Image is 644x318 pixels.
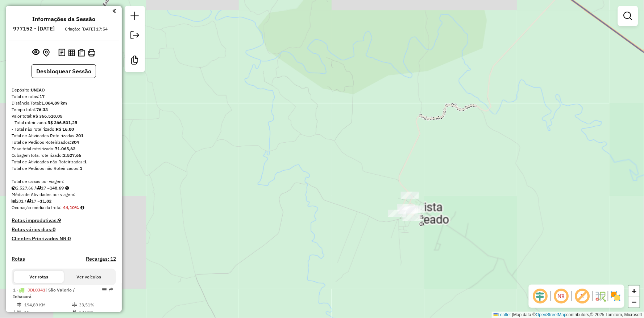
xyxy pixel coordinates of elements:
[80,166,82,171] strong: 1
[492,312,644,318] div: Map data © contributors,© 2025 TomTom, Microsoft
[86,256,116,262] h4: Recargas: 12
[40,94,45,99] strong: 17
[512,312,513,317] span: |
[12,186,16,190] i: Cubagem total roteirizado
[12,191,116,198] div: Média de Atividades por viagem:
[532,288,549,305] span: Ocultar deslocamento
[58,217,61,224] strong: 9
[36,107,48,112] strong: 76:33
[109,288,113,292] em: Rota exportada
[12,185,116,191] div: 2.527,66 / 17 =
[53,226,55,233] strong: 0
[632,297,637,306] span: −
[12,106,116,113] div: Tempo total:
[102,288,107,292] em: Opções
[17,303,21,307] i: Distância Total
[26,199,31,203] i: Total de rotas
[64,271,114,283] button: Ver veículos
[12,132,116,139] div: Total de Atividades Roteirizadas:
[32,16,95,23] h4: Informações da Sessão
[12,165,116,172] div: Total de Pedidos não Roteirizados:
[41,47,51,58] button: Centralizar mapa no depósito ou ponto de apoio
[12,159,116,165] div: Total de Atividades não Roteirizadas:
[12,146,116,152] div: Peso total roteirizado:
[55,146,75,151] strong: 71.065,62
[28,287,45,293] span: JDL0J41
[80,205,84,210] em: Média calculada utilizando a maior ocupação (%Peso ou %Cubagem) de cada rota da sessão. Rotas cro...
[31,87,45,93] strong: UNIAO
[574,288,591,305] span: Exibir rótulo
[610,290,622,302] img: Exibir/Ocultar setores
[65,186,69,190] i: Meta Caixas/viagem: 1,00 Diferença: 147,69
[13,309,17,316] td: /
[33,113,62,119] strong: R$ 366.518,05
[41,100,67,106] strong: 1.064,89 km
[72,310,77,314] i: % de utilização da cubagem
[12,178,116,185] div: Total de caixas por viagem:
[50,185,64,191] strong: 148,69
[63,205,79,210] strong: 44,10%
[12,139,116,146] div: Total de Pedidos Roteirizados:
[36,186,41,190] i: Total de rotas
[56,126,74,132] strong: R$ 16,80
[128,53,142,69] a: Criar modelo
[553,288,570,305] span: Ocultar NR
[86,48,97,58] button: Imprimir Rotas
[62,26,111,32] div: Criação: [DATE] 17:54
[67,48,76,57] button: Visualizar relatório de Roteirização
[57,47,67,58] button: Logs desbloquear sessão
[12,152,116,159] div: Cubagem total roteirizado:
[24,309,71,316] td: 19
[17,310,21,314] i: Total de Atividades
[12,256,25,262] a: Rotas
[128,28,142,44] a: Exportar sessão
[12,93,116,100] div: Total de rotas:
[14,271,64,283] button: Ver rotas
[79,309,113,316] td: 33,01%
[629,286,640,297] a: Zoom in
[13,25,55,32] h6: 977152 - [DATE]
[12,126,116,132] div: - Total não roteirizado:
[536,312,567,317] a: OpenStreetMap
[76,133,83,138] strong: 201
[63,152,81,158] strong: 2.527,66
[494,312,511,317] a: Leaflet
[12,119,116,126] div: - Total roteirizado:
[31,47,41,58] button: Exibir sessão original
[621,9,635,23] a: Exibir filtros
[12,199,16,203] i: Total de Atividades
[629,297,640,307] a: Zoom out
[128,9,142,25] a: Nova sessão e pesquisa
[71,139,79,145] strong: 304
[12,205,62,210] span: Ocupação média da frota:
[12,113,116,119] div: Valor total:
[12,87,116,93] div: Depósito:
[68,235,71,242] strong: 0
[72,303,77,307] i: % de utilização do peso
[24,301,71,309] td: 194,89 KM
[32,64,96,78] button: Desbloquear Sessão
[632,286,637,295] span: +
[112,7,116,15] a: Clique aqui para minimizar o painel
[12,217,116,224] h4: Rotas improdutivas:
[79,301,113,309] td: 33,51%
[12,100,116,106] div: Distância Total:
[12,236,116,242] h4: Clientes Priorizados NR:
[595,290,606,302] img: Fluxo de ruas
[12,198,116,204] div: 201 / 17 =
[47,120,77,125] strong: R$ 366.501,25
[12,227,116,233] h4: Rotas vários dias:
[40,198,51,204] strong: 11,82
[84,159,87,164] strong: 1
[76,48,86,58] button: Visualizar Romaneio
[13,287,75,299] span: 1 -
